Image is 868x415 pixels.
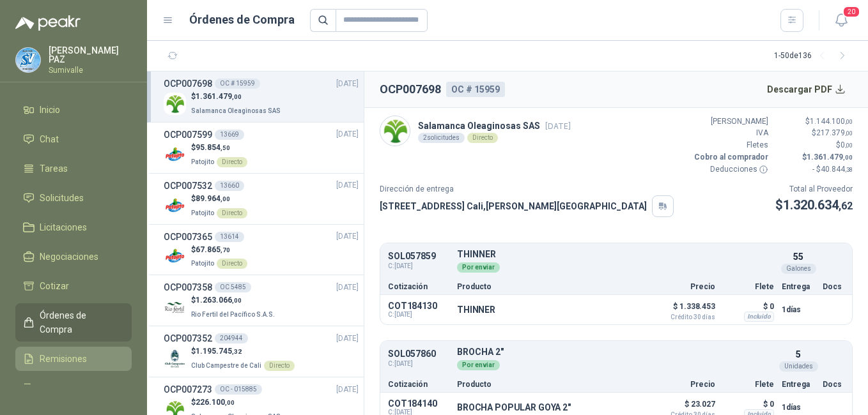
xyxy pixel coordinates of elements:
[692,163,768,176] p: Deducciones
[191,311,275,318] span: Rio Fertil del Pacífico S.A.S.
[164,347,186,370] img: Company Logo
[783,197,853,213] span: 1.320.634
[196,143,230,152] span: 95.854
[776,127,853,139] p: $
[232,348,242,355] span: ,32
[196,245,230,254] span: 67.865
[15,274,132,298] a: Cotizar
[191,260,214,267] span: Patojito
[215,384,262,395] div: OC - 015885
[457,360,500,370] div: Por enviar
[446,82,505,97] div: OC # 15959
[810,117,853,126] span: 1.144.100
[457,347,774,357] p: BROCHA 2"
[164,77,212,91] h3: OCP007698
[164,93,186,115] img: Company Logo
[40,352,87,366] span: Remisiones
[651,283,715,290] p: Precio
[191,396,283,409] p: $
[40,132,59,146] span: Chat
[823,381,844,388] p: Docs
[16,48,40,72] img: Company Logo
[221,195,230,202] span: ,00
[388,252,449,261] p: SOL057859
[776,163,853,176] p: - $
[40,279,69,293] span: Cotizar
[388,283,449,290] p: Cotización
[191,294,277,306] p: $
[457,381,644,388] p: Producto
[191,193,247,205] p: $
[15,15,81,31] img: Logo peakr
[196,296,242,305] span: 1.263.066
[15,303,132,342] a: Órdenes de Compra
[15,215,132,239] a: Licitaciones
[189,11,295,29] h1: Órdenes de Compra
[164,128,212,142] h3: OCP007599
[215,79,260,89] div: OC # 15959
[40,191,84,205] span: Solicitudes
[845,118,853,125] span: ,00
[692,139,768,151] p: Fletes
[830,9,853,32] button: 20
[15,186,132,210] a: Solicitudes
[467,133,498,143] div: Directo
[225,399,235,406] span: ,00
[196,194,230,203] span: 89.964
[164,128,359,168] a: OCP00759913669[DATE] Company Logo$95.854,50PatojitoDirecto
[217,157,247,167] div: Directo
[15,156,132,181] a: Tareas
[49,46,132,64] p: [PERSON_NAME] PAZ
[796,347,801,361] p: 5
[692,151,768,163] p: Cobro al comprador
[15,347,132,371] a: Remisiones
[164,331,359,372] a: OCP007352204944[DATE] Company Logo$1.195.745,32Club Campestre de CaliDirecto
[191,345,295,358] p: $
[457,305,495,315] p: THINNER
[723,381,774,388] p: Flete
[164,245,186,268] img: Company Logo
[164,195,186,217] img: Company Logo
[221,246,230,253] span: ,70
[776,139,853,151] p: $
[774,46,853,66] div: 1 - 50 de 136
[191,91,283,103] p: $
[723,283,774,290] p: Flete
[336,282,359,294] span: [DATE]
[196,347,242,356] span: 1.195.745
[388,311,449,319] span: C: [DATE]
[191,142,247,154] p: $
[164,331,212,345] h3: OCP007352
[40,308,120,336] span: Órdenes de Compra
[40,103,60,117] span: Inicio
[215,282,251,292] div: OC 5485
[336,384,359,396] span: [DATE]
[692,116,768,128] p: [PERSON_NAME]
[164,280,212,294] h3: OCP007358
[388,261,449,271] span: C: [DATE]
[457,283,644,290] p: Producto
[40,250,98,264] span: Negociaciones
[164,144,186,166] img: Company Logo
[776,151,853,163] p: $
[779,361,818,372] div: Unidades
[388,398,449,409] p: COT184140
[191,244,247,256] p: $
[807,153,853,162] span: 1.361.479
[775,195,853,215] p: $
[191,362,261,369] span: Club Campestre de Cali
[15,245,132,269] a: Negociaciones
[380,80,441,98] h2: OCP007698
[264,361,295,371] div: Directo
[776,116,853,128] p: $
[418,133,465,143] div: 2 solicitudes
[215,232,244,242] div: 13614
[215,181,244,191] div: 13660
[388,359,449,369] span: C: [DATE]
[232,93,242,100] span: ,00
[336,333,359,345] span: [DATE]
[457,402,571,412] p: BROCHA POPULAR GOYA 2"
[744,312,774,322] div: Incluido
[215,130,244,140] div: 13669
[336,179,359,192] span: [DATE]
